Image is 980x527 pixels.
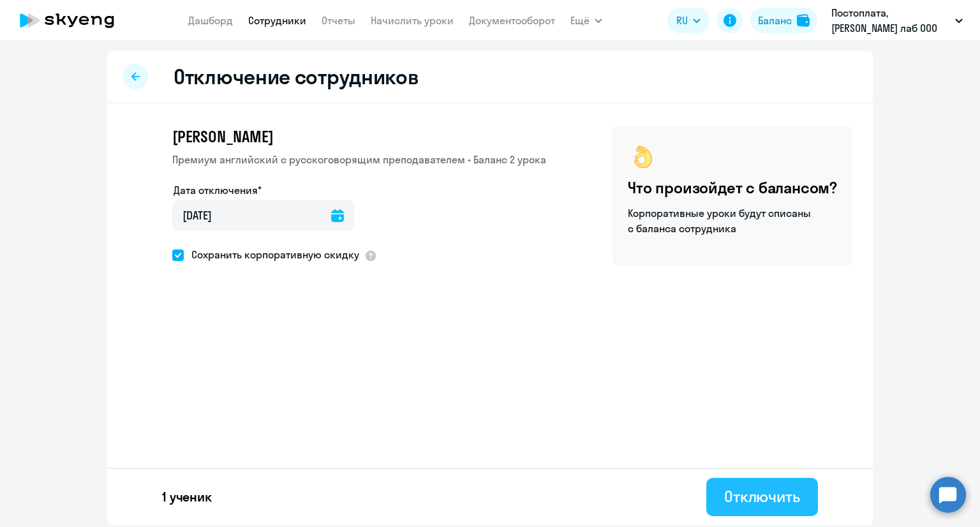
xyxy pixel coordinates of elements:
[188,14,233,27] a: Дашборд
[172,200,354,231] input: дд.мм.гггг
[248,14,306,27] a: Сотрудники
[706,478,818,516] button: Отключить
[676,13,688,28] span: RU
[724,486,800,507] div: Отключить
[797,14,810,27] img: balance
[628,142,658,172] img: ok
[371,14,454,27] a: Начислить уроки
[750,8,817,33] button: Балансbalance
[628,177,837,198] h4: Что произойдет с балансом?
[174,64,419,89] h2: Отключение сотрудников
[628,205,813,236] p: Корпоративные уроки будут списаны с баланса сотрудника
[174,182,262,198] label: Дата отключения*
[667,8,709,33] button: RU
[184,247,359,262] span: Сохранить корпоративную скидку
[831,5,950,36] p: Постоплата, [PERSON_NAME] лаб ООО
[172,152,546,167] p: Премиум английский с русскоговорящим преподавателем • Баланс 2 урока
[758,13,792,28] div: Баланс
[825,5,969,36] button: Постоплата, [PERSON_NAME] лаб ООО
[570,13,590,28] span: Ещё
[162,488,212,506] p: 1 ученик
[570,8,602,33] button: Ещё
[172,126,273,147] span: [PERSON_NAME]
[322,14,355,27] a: Отчеты
[469,14,555,27] a: Документооборот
